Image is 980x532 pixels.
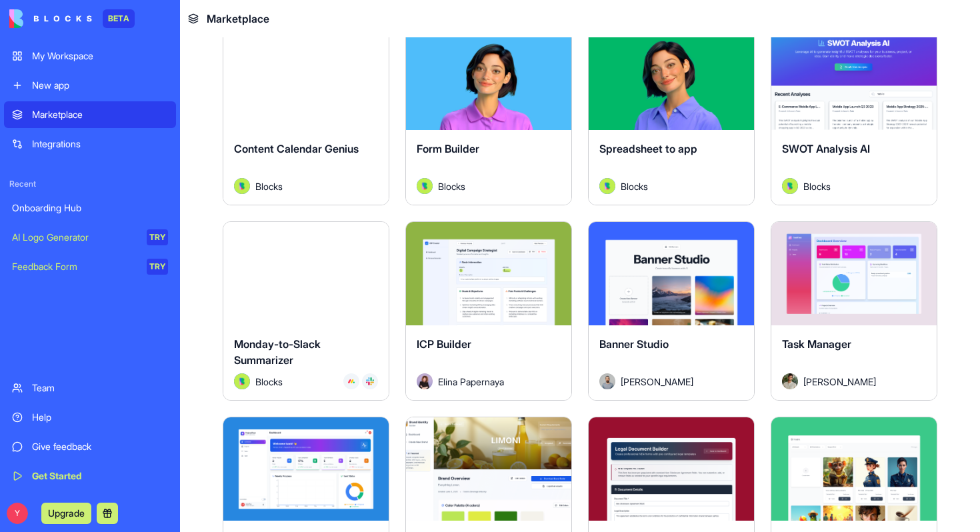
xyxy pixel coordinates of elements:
[38,7,59,29] img: Profile image for Shelly
[9,9,92,28] img: logo
[209,5,234,31] button: Home
[4,43,176,69] a: My Workspace
[42,437,53,447] button: Gif picker
[4,72,176,99] a: New app
[4,224,176,251] a: AI Logo GeneratorTRY
[599,142,697,155] span: Spreadsheet to app
[11,77,256,168] div: Shelly says…
[234,5,258,29] div: Close
[65,17,91,30] p: Active
[147,229,168,245] div: TRY
[4,375,176,401] a: Team
[32,469,168,483] div: Get Started
[103,9,135,28] div: BETA
[147,259,168,275] div: TRY
[417,142,479,155] span: Form Builder
[771,221,937,401] a: Task ManagerAvatar[PERSON_NAME]
[417,373,433,389] img: Avatar
[438,179,465,193] span: Blocks
[12,260,137,273] div: Feedback Form
[41,506,91,519] a: Upgrade
[599,373,615,389] img: Avatar
[234,142,359,155] span: Content Calendar Genius
[255,179,283,193] span: Blocks
[234,337,321,367] span: Monday-to-Slack Summarizer
[207,11,269,27] span: Marketplace
[21,141,87,149] div: Shelly • 2m ago
[21,105,208,131] div: Welcome to Blocks 🙌 I'm here if you have any questions!
[9,5,34,31] button: go back
[803,179,831,193] span: Blocks
[32,381,168,395] div: Team
[417,337,471,351] span: ICP Builder
[32,79,168,92] div: New app
[782,373,798,389] img: Avatar
[234,373,250,389] img: Avatar
[32,108,168,121] div: Marketplace
[405,221,572,401] a: ICP BuilderAvatarElina Papernaya
[9,9,135,28] a: BETA
[32,411,168,424] div: Help
[782,337,851,351] span: Task Manager
[366,377,374,385] img: Slack_i955cf.svg
[621,375,693,389] span: [PERSON_NAME]
[782,178,798,194] img: Avatar
[223,221,389,401] a: Monday-to-Slack SummarizerAvatarBlocks
[4,404,176,431] a: Help
[7,503,28,524] span: Y
[4,433,176,460] a: Give feedback
[255,375,283,389] span: Blocks
[4,101,176,128] a: Marketplace
[588,221,755,401] a: Banner StudioAvatar[PERSON_NAME]
[12,201,168,215] div: Onboarding Hub
[4,463,176,489] a: Get Started
[65,7,97,17] h1: Shelly
[12,231,137,244] div: AI Logo Generator
[4,195,176,221] a: Onboarding Hub
[599,178,615,194] img: Avatar
[32,49,168,63] div: My Workspace
[347,377,355,385] img: Monday_mgmdm1.svg
[234,178,250,194] img: Avatar
[438,375,504,389] span: Elina Papernaya
[21,437,31,447] button: Emoji picker
[229,431,250,453] button: Send a message…
[417,178,433,194] img: Avatar
[803,375,876,389] span: [PERSON_NAME]
[4,253,176,280] a: Feedback FormTRY
[32,440,168,453] div: Give feedback
[11,409,255,431] textarea: Message…
[771,26,937,205] a: SWOT Analysis AIAvatarBlocks
[32,137,168,151] div: Integrations
[4,131,176,157] a: Integrations
[782,142,870,155] span: SWOT Analysis AI
[599,337,669,351] span: Banner Studio
[405,26,572,205] a: Form BuilderAvatarBlocks
[4,179,176,189] span: Recent
[41,503,91,524] button: Upgrade
[11,77,219,139] div: Hey [PERSON_NAME] 👋Welcome to Blocks 🙌 I'm here if you have any questions!Shelly • 2m ago
[85,437,95,447] button: Start recording
[588,26,755,205] a: Spreadsheet to appAvatarBlocks
[21,85,208,98] div: Hey [PERSON_NAME] 👋
[63,437,74,447] button: Upload attachment
[223,26,389,205] a: Content Calendar GeniusAvatarBlocks
[621,179,648,193] span: Blocks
